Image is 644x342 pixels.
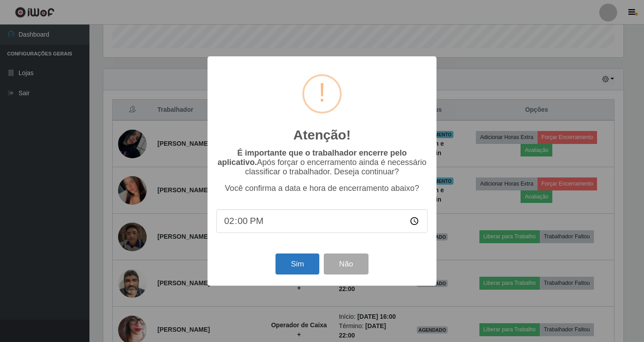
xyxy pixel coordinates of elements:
p: Você confirma a data e hora de encerramento abaixo? [216,184,428,193]
button: Não [324,253,368,274]
b: É importante que o trabalhador encerre pelo aplicativo. [217,148,407,167]
h2: Atenção! [293,127,351,143]
p: Após forçar o encerramento ainda é necessário classificar o trabalhador. Deseja continuar? [216,148,428,177]
button: Sim [275,253,319,274]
